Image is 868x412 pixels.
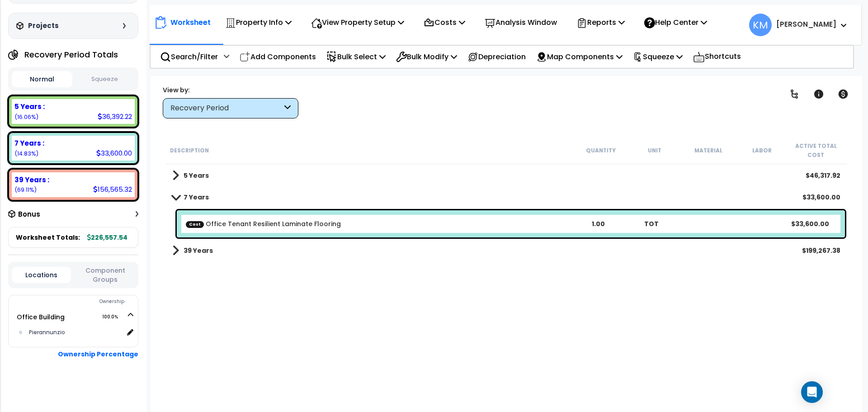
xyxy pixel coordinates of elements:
[16,233,80,242] span: Worksheet Totals:
[163,85,298,95] div: View by:
[184,193,209,202] b: 7 Years
[648,147,661,154] small: Unit
[93,185,132,194] div: 156,565.32
[98,112,132,121] div: 36,392.22
[586,147,616,154] small: Quantity
[18,211,40,218] h3: Bonus
[27,327,123,338] div: Pierannunzio
[462,46,531,67] div: Depreciation
[802,193,840,202] div: $33,600.00
[28,21,59,30] h3: Projects
[17,313,65,322] a: Office Building 100.0%
[87,233,127,242] span: 226,557.54
[184,171,209,180] b: 5 Years
[225,16,292,28] p: Property Info
[75,71,135,87] button: Squeeze
[12,267,71,283] button: Locations
[688,46,746,68] div: Shortcuts
[784,219,836,228] div: $33,600.00
[536,51,623,63] p: Map Components
[12,71,72,87] button: Normal
[424,16,465,28] p: Costs
[749,14,772,36] span: KM
[58,350,138,359] b: Ownership Percentage
[102,312,126,322] span: 100.0%
[802,246,840,255] div: $199,267.38
[693,50,741,63] p: Shortcuts
[96,148,132,158] div: 33,600.00
[795,142,837,159] small: Active Total Cost
[694,147,722,154] small: Material
[24,50,118,59] h4: Recovery Period Totals
[326,51,386,63] p: Bulk Select
[160,51,218,63] p: Search/Filter
[170,147,209,154] small: Description
[14,102,45,111] b: 5 Years :
[27,296,138,307] div: Ownership
[14,150,38,157] small: (14.83%)
[572,219,624,228] div: 1.00
[801,381,823,403] div: Open Intercom Messenger
[14,186,37,194] small: (69.11%)
[806,171,840,180] div: $46,317.92
[776,19,836,29] b: [PERSON_NAME]
[186,221,204,227] span: Cost
[186,219,341,228] a: Custom Item
[633,51,683,63] p: Squeeze
[467,51,526,63] p: Depreciation
[396,51,457,63] p: Bulk Modify
[170,16,211,28] p: Worksheet
[235,46,321,67] div: Add Components
[625,219,677,228] div: TOT
[240,51,316,63] p: Add Components
[170,103,282,114] div: Recovery Period
[576,16,625,28] p: Reports
[14,138,44,148] b: 7 Years :
[311,16,404,28] p: View Property Setup
[752,147,772,154] small: Labor
[14,175,49,185] b: 39 Years :
[184,246,213,255] b: 39 Years
[14,113,38,121] small: (16.06%)
[644,16,707,28] p: Help Center
[75,265,135,284] button: Component Groups
[485,16,557,28] p: Analysis Window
